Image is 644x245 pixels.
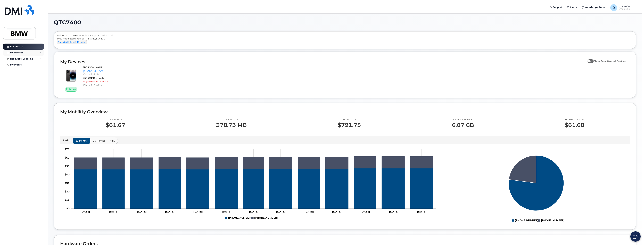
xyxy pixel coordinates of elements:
tspan: $70 [64,148,70,151]
g: 864-434-7514 [74,168,433,209]
button: Submit a Helpdesk Request [57,40,87,44]
g: Series [509,155,564,211]
p: This month [106,118,125,121]
tspan: [DATE] [389,210,398,213]
tspan: [DATE] [332,210,341,213]
tspan: [DATE] [361,210,370,213]
img: Open chat [633,234,638,239]
g: 864-434-7514 [225,215,251,221]
span: at [DATE] [95,77,105,79]
g: Legend [225,215,278,221]
tspan: $0 [66,207,70,210]
tspan: [DATE] [109,210,118,213]
span: Show Deactivated Devices [594,60,626,62]
div: iPhone 14 Pro Max [83,84,198,86]
img: image20231002-3703462-by0d28.jpeg [63,67,79,84]
tspan: [DATE] [222,210,231,213]
h2: My Devices [60,59,586,64]
tspan: [DATE] [276,210,285,213]
span: 5 mth left [100,80,110,83]
div: Welcome to the BMW Mobile Support Desk Portal If you need assistance, call [PHONE_NUMBER]. [57,34,633,47]
p: Highest month [565,118,584,121]
tspan: [DATE] [137,210,146,213]
tspan: [DATE] [165,210,174,213]
span: QTC7400 [54,20,81,25]
p: 6.07 GB [452,122,474,128]
tspan: [DATE] [249,210,258,213]
span: 24 months [93,139,105,142]
tspan: $10 [64,198,70,201]
tspan: [DATE] [304,210,314,213]
p: $61.68 [565,122,584,128]
span: YTD [110,139,115,142]
a: Active[PERSON_NAME][PHONE_NUMBER]Carrier: T-Mobile504.88 MBat [DATE]Upgrade Status:5 mth leftiPho... [60,66,200,92]
g: Chart [509,155,564,223]
tspan: [DATE] [81,210,90,213]
input: Show Deactivated Devices [588,58,590,61]
span: Upgrade Status: [83,80,99,83]
h2: My Mobility Overview [60,109,630,114]
p: This month [216,118,247,121]
strong: [PERSON_NAME] [83,66,103,69]
tspan: $20 [64,190,70,193]
div: [PHONE_NUMBER] [83,70,198,73]
p: 378.73 MB [216,122,247,128]
a: Submit a Helpdesk Request [57,41,87,43]
tspan: $40 [64,173,70,176]
span: 504.88 MB [83,77,95,79]
div: Carrier: T-Mobile [83,73,198,76]
tspan: [DATE] [193,210,203,213]
p: Yearly total [338,118,361,121]
g: 864-478-9116 [74,156,433,169]
g: 864-478-9116 [251,215,278,221]
p: $791.75 [338,122,361,128]
g: Chart [64,148,436,221]
tspan: $30 [64,182,70,185]
span: Active [69,88,76,91]
g: Legend [512,218,564,223]
tspan: [DATE] [417,210,426,213]
p: Yearly average [452,118,474,121]
p: Period [63,139,73,142]
tspan: $50 [64,165,70,168]
p: $61.67 [106,122,125,128]
tspan: $60 [64,156,70,159]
